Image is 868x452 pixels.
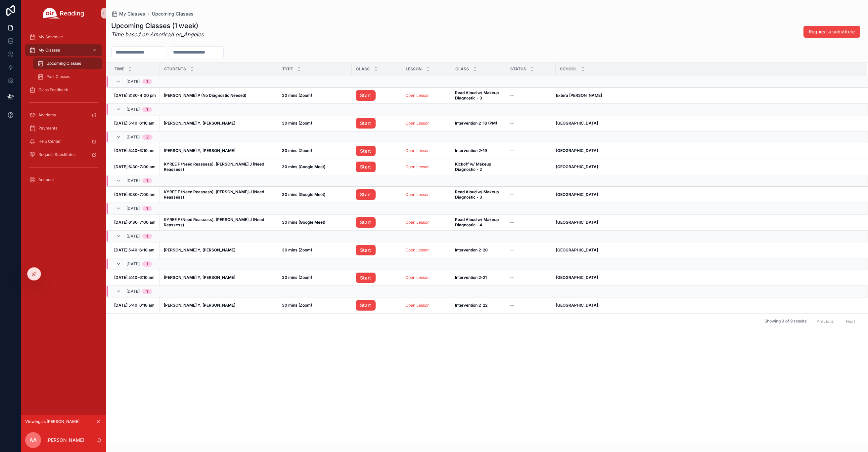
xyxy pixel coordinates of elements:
[146,261,148,267] div: 1
[25,122,102,134] a: Payments
[146,107,148,112] div: 1
[405,220,447,225] a: Open Lesson
[282,148,312,153] strong: 30 mins (Zoom)
[146,178,148,183] div: 1
[114,303,156,308] a: [DATE] 5:40-6:10 am
[455,66,469,72] span: Class
[405,192,430,197] a: Open Lesson
[282,93,312,98] strong: 30 mins (Zoom)
[164,162,265,172] strong: KYREE F (Need Reassess), [PERSON_NAME] J (Need Reassess)
[114,164,156,169] strong: [DATE] 6:30-7:00 am
[164,189,265,200] strong: KYREE F (Need Reassess), [PERSON_NAME] J (Need Reassess)
[126,79,140,84] span: [DATE]
[406,66,422,72] span: Lesson
[556,303,859,308] a: [GEOGRAPHIC_DATA]
[164,148,274,153] a: [PERSON_NAME] Y, [PERSON_NAME]
[25,44,102,56] a: My Classes
[455,217,500,227] strong: Read Aloud w/ Makeup Diagnostic - 4
[455,90,500,100] strong: Read Aloud w/ Makeup Diagnostic - 3
[455,303,502,308] a: Intervention 2-22
[114,247,155,252] strong: [DATE] 5:40-6:10 am
[33,57,102,69] a: Upcoming Classes
[510,303,552,308] a: --
[455,189,500,200] strong: Read Aloud w/ Makeup Diagnostic - 3
[356,273,376,283] a: Start
[356,189,376,200] a: Start
[282,220,325,225] strong: 30 mins (Google Meet)
[455,121,497,126] strong: Intervention 2-18 (PM)
[114,220,156,225] a: [DATE] 6:30-7:00 am
[510,164,552,169] a: --
[356,162,376,172] a: Start
[405,303,447,308] a: Open Lesson
[25,135,102,147] a: Help Center
[126,107,140,112] span: [DATE]
[114,148,156,153] a: [DATE] 5:40-6:10 am
[556,164,598,169] strong: [GEOGRAPHIC_DATA]
[510,303,514,308] span: --
[146,79,148,84] div: 1
[556,148,859,153] a: [GEOGRAPHIC_DATA]
[556,275,598,280] strong: [GEOGRAPHIC_DATA]
[282,275,348,280] a: 30 mins (Zoom)
[38,177,54,182] span: Account
[510,148,552,153] a: --
[282,303,348,308] a: 30 mins (Zoom)
[556,247,859,253] a: [GEOGRAPHIC_DATA]
[356,118,376,129] a: Start
[282,66,293,72] span: Type
[356,146,376,156] a: Start
[803,26,860,38] button: Request a substitute
[114,220,156,225] strong: [DATE] 6:30-7:00 am
[114,303,155,308] strong: [DATE] 5:40-6:10 am
[38,126,57,131] span: Payments
[164,217,265,227] strong: KYREE F (Need Reassess), [PERSON_NAME] J (Need Reassess)
[510,148,514,153] span: --
[405,93,430,98] a: Open Lesson
[455,303,487,308] strong: Intervention 2-22
[556,247,598,252] strong: [GEOGRAPHIC_DATA]
[146,289,148,294] div: 1
[405,164,447,169] a: Open Lesson
[164,162,274,172] a: KYREE F (Need Reassess), [PERSON_NAME] J (Need Reassess)
[510,192,552,197] a: --
[152,11,194,17] a: Upcoming Classes
[556,220,859,225] a: [GEOGRAPHIC_DATA]
[164,93,246,98] strong: [PERSON_NAME] P (No Diagnostic Needed)
[164,148,235,153] strong: [PERSON_NAME] Y, [PERSON_NAME]
[405,275,447,280] a: Open Lesson
[556,192,859,197] a: [GEOGRAPHIC_DATA]
[119,11,145,17] span: My Classes
[405,121,430,126] a: Open Lesson
[114,93,156,98] a: [DATE] 3:30-4:00 pm
[556,303,598,308] strong: [GEOGRAPHIC_DATA]
[38,48,60,53] span: My Classes
[282,164,348,169] a: 30 mins (Google Meet)
[282,164,325,169] strong: 30 mins (Google Meet)
[510,93,552,98] a: --
[38,34,63,40] span: My Schedule
[510,93,514,98] span: --
[455,275,502,280] a: Intervention 2-21
[764,319,806,324] span: Showing 9 of 9 results
[25,31,102,43] a: My Schedule
[282,303,312,308] strong: 30 mins (Zoom)
[356,162,397,172] a: Start
[114,121,155,126] strong: [DATE] 5:40-6:10 am
[356,245,376,255] a: Start
[356,217,376,228] a: Start
[282,247,348,253] a: 30 mins (Zoom)
[126,134,140,140] span: [DATE]
[510,220,552,225] a: --
[164,93,274,98] a: [PERSON_NAME] P (No Diagnostic Needed)
[405,247,447,253] a: Open Lesson
[405,192,447,197] a: Open Lesson
[510,247,552,253] a: --
[25,149,102,161] a: Request Substitutes
[164,217,274,228] a: KYREE F (Need Reassess), [PERSON_NAME] J (Need Reassess)
[282,93,348,98] a: 30 mins (Zoom)
[111,11,145,17] a: My Classes
[114,247,156,253] a: [DATE] 5:40-6:10 am
[510,192,514,197] span: --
